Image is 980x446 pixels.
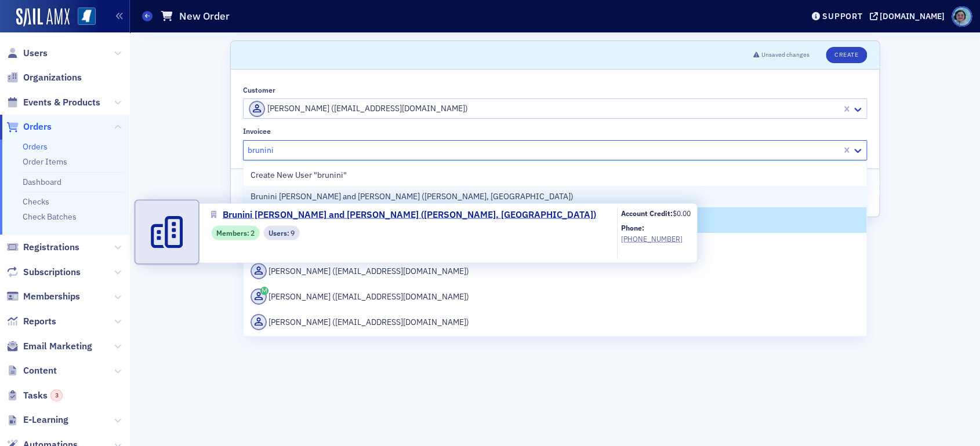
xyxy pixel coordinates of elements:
b: Phone: [621,223,644,232]
b: Account Credit: [621,208,673,217]
button: Create [826,47,867,63]
div: [DOMAIN_NAME] [880,11,945,21]
div: Invoicee [243,127,271,136]
span: $0.00 [673,208,691,217]
a: Check Batches [23,211,77,222]
span: Events & Products [23,96,100,109]
span: Memberships [23,290,80,303]
a: Events & Products [6,96,100,109]
span: Organizations [23,71,82,84]
div: 3 [50,389,63,401]
h1: New Order [179,9,230,23]
img: SailAMX [78,8,96,25]
a: Orders [6,120,52,133]
span: Users : [268,228,291,238]
div: Users: 9 [263,225,299,240]
span: Reports [23,315,56,328]
div: [PERSON_NAME] ([EMAIL_ADDRESS][DOMAIN_NAME]) [249,101,839,117]
a: Tasks3 [6,389,63,402]
a: Subscriptions [6,266,81,279]
a: [PHONE_NUMBER] [621,233,691,243]
span: Registrations [23,241,79,254]
div: Support [822,11,862,21]
a: Brunini [PERSON_NAME] and [PERSON_NAME] ([PERSON_NAME], [GEOGRAPHIC_DATA]) [211,207,604,221]
a: Checks [23,196,49,207]
a: Organizations [6,71,82,84]
span: Subscriptions [23,266,81,279]
span: E-Learning [23,414,68,426]
span: Tasks [23,389,63,402]
a: Email Marketing [6,340,92,353]
span: Content [23,364,57,377]
a: Memberships [6,290,80,303]
span: Users [23,47,48,60]
span: Brunini [PERSON_NAME] and [PERSON_NAME] ([PERSON_NAME], [GEOGRAPHIC_DATA]) [223,207,596,221]
a: Reports [6,315,56,328]
button: [DOMAIN_NAME] [869,12,949,20]
div: Customer [243,86,275,94]
a: Dashboard [23,177,61,187]
a: Content [6,364,57,377]
span: Brunini Grantham Grower and Hewes (Jackson, MS) [251,191,574,203]
div: Create New User "brunini" [244,164,866,186]
span: Unsaved changes [761,50,810,60]
a: E-Learning [6,414,68,426]
a: Orders [23,141,48,152]
span: Orders [23,120,52,133]
div: [PERSON_NAME] ([EMAIL_ADDRESS][DOMAIN_NAME]) [251,314,859,330]
a: View Homepage [70,8,96,27]
img: SailAMX [16,8,70,27]
span: Members : [216,228,251,238]
span: Profile [952,6,972,27]
span: Email Marketing [23,340,92,353]
a: Registrations [6,241,79,254]
a: Users [6,47,48,60]
div: [PERSON_NAME] ([EMAIL_ADDRESS][DOMAIN_NAME]) [251,263,859,279]
a: Order Items [23,156,67,167]
div: [PERSON_NAME] ([EMAIL_ADDRESS][DOMAIN_NAME]) [251,288,859,305]
div: Members: 2 [211,225,259,240]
